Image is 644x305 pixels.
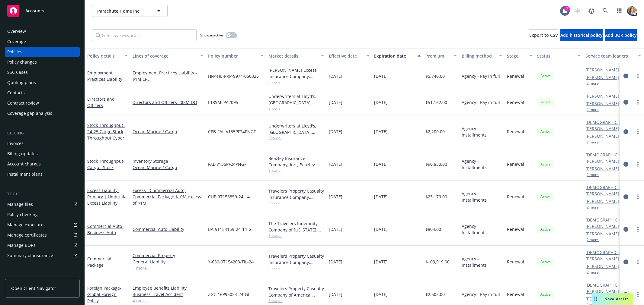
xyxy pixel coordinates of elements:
span: Renewal [507,99,524,105]
span: $90,830.00 [425,161,447,167]
a: [DEMOGRAPHIC_DATA][PERSON_NAME] [585,152,633,164]
span: Renewal [507,128,524,135]
div: The Travelers Indemnity Company of [US_STATE], Travelers Insurance [268,220,324,233]
span: Active [540,129,552,134]
span: Export to CSV [529,32,558,38]
span: [DATE] [374,161,388,167]
div: Status [537,53,574,59]
a: Manage exposures [5,220,80,230]
span: $2,200.00 [425,128,445,135]
button: Premium [423,49,459,63]
div: Effective date [329,53,363,59]
div: Policies [7,47,22,57]
span: Active [540,292,552,297]
a: Foreign Package [87,285,121,303]
span: HFP-HE-PRP-9974-050325 [208,73,259,79]
div: Manage exposures [7,220,46,230]
div: Installment plans [7,169,43,179]
button: Stage [505,49,535,63]
div: Lines of coverage [133,53,197,59]
div: Policy number [208,53,257,59]
span: Show all [268,135,324,140]
a: [PERSON_NAME] [585,133,619,139]
div: SSC Cases [7,68,28,77]
button: Service team leaders [583,49,643,63]
a: [PERSON_NAME] [585,231,619,237]
span: FAL-V135PF24PNGF [208,161,246,167]
span: [DATE] [329,193,342,200]
a: Commercial Auto [87,223,123,235]
div: Premium [425,53,450,59]
span: [DATE] [329,161,342,167]
a: more [634,72,642,80]
a: Commercial Package [87,256,111,268]
a: Switch app [613,5,625,17]
div: Billing updates [7,149,38,159]
a: circleInformation [622,161,630,168]
span: Agency - Pay in full [462,73,500,79]
button: Expiration date [372,49,423,63]
div: Underwriters at Lloyd's, [GEOGRAPHIC_DATA], [PERSON_NAME] of [GEOGRAPHIC_DATA], [PERSON_NAME] Cargo [268,123,324,135]
div: Overview [7,27,26,36]
span: $23,179.00 [425,193,447,200]
span: Renewal [507,226,524,232]
span: Agency - Installments [462,256,502,268]
a: Ocean Marine / Cargo [133,164,203,171]
span: - Cargo - Stock [87,158,125,170]
button: Status [535,49,583,63]
div: Manage BORs [7,241,36,250]
span: Active [540,194,552,200]
span: Accounts [25,8,44,13]
span: [DATE] [329,73,342,79]
div: Coverage [7,37,26,46]
div: Policy details [87,53,121,59]
a: Employee Benefits Liability [133,285,203,291]
img: photo [627,6,637,16]
span: [DATE] [374,259,388,265]
a: Commercial Property [133,252,203,259]
div: 7 [564,6,570,11]
a: [PERSON_NAME] [585,263,619,269]
a: [PERSON_NAME] [585,165,619,172]
a: circleInformation [622,72,630,80]
span: Y-630-9T154203-TIL-24 [208,259,254,265]
a: Contacts [5,88,80,98]
span: Renewal [507,259,524,265]
span: [DATE] [374,291,388,297]
div: Travelers Property Casualty Company of America, Travelers Insurance [268,285,324,298]
a: [DEMOGRAPHIC_DATA][PERSON_NAME] [585,282,633,294]
button: 2 more [587,173,599,177]
a: [PERSON_NAME] [585,67,619,73]
span: [DATE] [329,226,342,232]
span: [DATE] [329,291,342,297]
span: - Global Foreign Policy [87,285,121,303]
span: CUP-9T156859-24-14 [208,193,250,200]
a: more [634,99,642,106]
button: Add historical policy [560,29,603,41]
a: [DEMOGRAPHIC_DATA][PERSON_NAME] [585,249,633,262]
a: SSC Cases [5,68,80,77]
button: 2 more [587,82,599,85]
span: Active [540,73,552,79]
div: Coverage gap analysis [7,108,52,118]
span: Active [540,227,552,232]
a: circleInformation [622,128,630,135]
a: Contract review [5,98,80,108]
span: Active [540,99,552,105]
div: Summary of insurance [7,251,53,260]
a: more [634,291,642,298]
button: Market details [266,49,326,63]
span: Agency - Pay in full [462,99,500,105]
a: circleInformation [622,193,630,200]
a: Report a Bug [585,5,598,17]
a: Stock Throughput [87,158,125,170]
a: [PERSON_NAME] [585,74,619,80]
button: Lines of coverage [130,49,206,63]
span: Active [540,259,552,265]
a: Ocean Marine / Cargo [133,128,203,135]
div: Account charges [7,159,41,169]
a: circleInformation [622,258,630,266]
a: [PERSON_NAME] [585,296,619,302]
span: BA-9T154159-24-14-G [208,226,252,232]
